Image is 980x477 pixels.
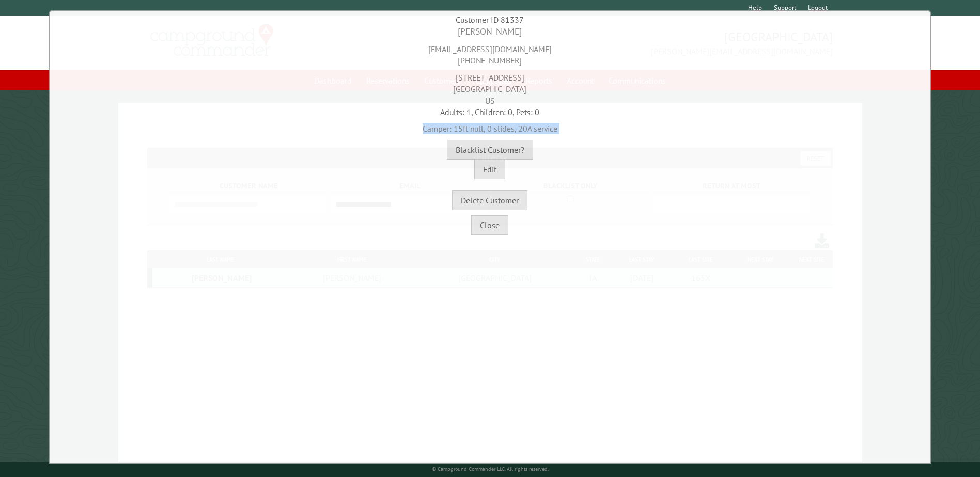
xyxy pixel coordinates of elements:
div: [PERSON_NAME] [53,25,927,38]
button: Close [471,215,508,235]
div: [STREET_ADDRESS] [GEOGRAPHIC_DATA] US [53,67,927,106]
small: © Campground Commander LLC. All rights reserved. [432,466,549,472]
button: Blacklist Customer? [447,140,533,160]
div: Camper: 15ft null, 0 slides, 20A service [53,118,927,134]
button: Edit [474,160,505,179]
div: Customer ID 81337 [53,14,927,25]
div: Adults: 1, Children: 0, Pets: 0 [53,106,927,118]
button: Delete Customer [452,190,527,210]
div: [EMAIL_ADDRESS][DOMAIN_NAME] [PHONE_NUMBER] [53,38,927,67]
